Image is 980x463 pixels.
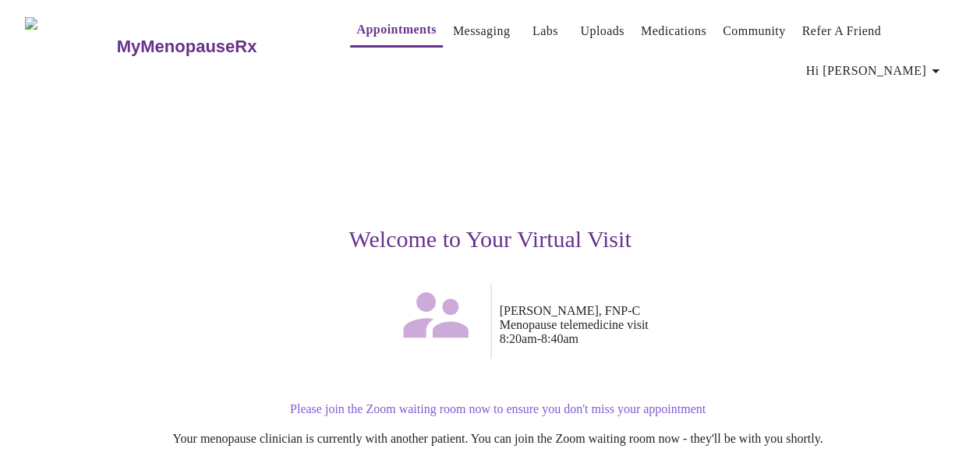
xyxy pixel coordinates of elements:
[500,304,956,346] p: [PERSON_NAME], FNP-C Menopause telemedicine visit 8:20am - 8:40am
[641,20,706,42] a: Medications
[356,19,436,41] a: Appointments
[115,19,319,74] a: MyMenopauseRx
[117,37,257,57] h3: MyMenopauseRx
[580,20,624,42] a: Uploads
[806,60,945,82] span: Hi [PERSON_NAME]
[41,432,955,446] p: Your menopause clinician is currently with another patient. You can join the Zoom waiting room no...
[41,402,955,416] p: Please join the Zoom waiting room now to ensure you don't miss your appointment
[574,16,631,47] button: Uploads
[635,16,713,47] button: Medications
[350,14,442,48] button: Appointments
[520,16,570,47] button: Labs
[25,226,955,253] h3: Welcome to Your Virtual Visit
[447,16,516,47] button: Messaging
[716,16,792,47] button: Community
[25,17,115,76] img: MyMenopauseRx Logo
[723,20,786,42] a: Community
[800,55,951,87] button: Hi [PERSON_NAME]
[532,20,558,42] a: Labs
[801,20,881,42] a: Refer a Friend
[795,16,887,47] button: Refer a Friend
[453,20,510,42] a: Messaging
